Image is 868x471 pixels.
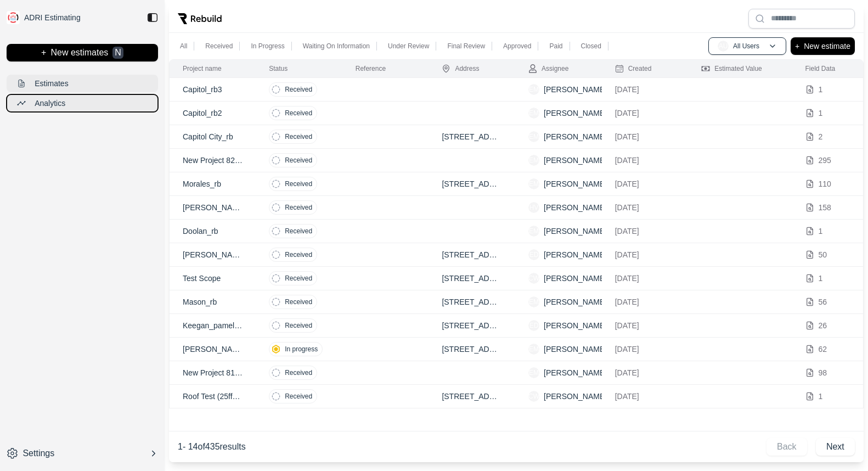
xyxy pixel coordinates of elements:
[544,344,607,355] p: [PERSON_NAME]
[544,84,607,95] p: [PERSON_NAME]
[183,131,243,142] p: Capitol City_rb
[285,345,318,354] p: In progress
[285,203,312,212] p: Received
[41,47,46,59] p: +
[615,131,675,142] p: [DATE]
[429,314,515,338] td: [STREET_ADDRESS][PERSON_NAME]
[112,47,123,59] div: N
[819,344,827,355] p: 62
[183,155,243,166] p: New Project 8251315
[447,42,485,51] p: Final Review
[35,78,68,89] p: Estimates
[429,172,515,196] td: [STREET_ADDRESS]
[285,132,312,141] p: Received
[7,75,158,92] button: Estimates
[285,180,312,188] p: Received
[819,296,827,307] p: 56
[528,131,539,142] span: EM
[528,84,539,95] span: EM
[544,320,607,331] p: [PERSON_NAME]
[819,155,831,166] p: 295
[183,108,243,119] p: Capitol_rb2
[528,108,539,119] span: EM
[615,64,652,73] div: Created
[285,109,312,117] p: Received
[615,296,675,307] p: [DATE]
[528,226,539,237] span: EM
[819,391,823,402] p: 1
[615,84,675,95] p: [DATE]
[285,227,312,235] p: Received
[7,94,158,112] button: Analytics
[528,178,539,189] span: EM
[544,273,607,284] p: [PERSON_NAME]
[615,108,675,119] p: [DATE]
[7,44,158,61] button: +New estimatesN
[183,367,243,378] p: New Project 8121139
[819,249,827,260] p: 50
[615,155,675,166] p: [DATE]
[819,320,827,331] p: 26
[183,178,243,189] p: Morales_rb
[50,47,108,59] p: New estimates
[819,273,823,284] p: 1
[549,42,562,51] p: Paid
[285,298,312,306] p: Received
[544,202,607,213] p: [PERSON_NAME]
[615,273,675,284] p: [DATE]
[285,274,312,283] p: Received
[251,42,284,51] p: In Progress
[544,131,607,142] p: [PERSON_NAME]
[183,249,243,260] p: [PERSON_NAME] Rb
[819,178,831,189] p: 110
[819,131,823,142] p: 2
[429,125,515,149] td: [STREET_ADDRESS]
[544,367,607,378] p: [PERSON_NAME]
[429,338,515,361] td: [STREET_ADDRESS]
[178,440,246,453] p: 1 - 14 of 435 results
[429,243,515,267] td: [STREET_ADDRESS]
[269,64,288,73] div: Status
[528,273,539,284] span: CW
[528,367,539,378] span: EM
[791,37,855,55] button: +New estimate
[819,226,823,237] p: 1
[429,290,515,314] td: [STREET_ADDRESS]
[528,320,539,331] span: ED
[285,392,312,401] p: Received
[147,12,158,23] img: toggle sidebar
[388,42,429,51] p: Under Review
[615,320,675,331] p: [DATE]
[183,296,243,307] p: Mason_rb
[178,13,222,24] img: Rebuild
[183,64,222,73] div: Project name
[205,42,233,51] p: Received
[183,344,243,355] p: [PERSON_NAME]
[528,344,539,355] span: EM
[183,273,243,284] p: Test Scope
[615,249,675,260] p: [DATE]
[795,40,799,53] p: +
[544,226,607,237] p: [PERSON_NAME]
[544,249,607,260] p: [PERSON_NAME]
[429,267,515,290] td: [STREET_ADDRESS]
[285,368,312,377] p: Received
[544,391,607,402] p: [PERSON_NAME]
[819,367,827,378] p: 98
[708,37,786,55] button: AUAll Users
[816,438,855,456] button: Next
[183,202,243,213] p: [PERSON_NAME] Test
[528,391,539,402] span: CW
[22,447,54,460] p: Settings
[285,156,312,165] p: Received
[718,41,729,52] span: AU
[272,345,280,354] img: in-progress.svg
[819,84,823,95] p: 1
[544,178,607,189] p: [PERSON_NAME]
[7,11,20,24] img: sidebar
[183,320,243,331] p: Keegan_pamela_rb
[615,202,675,213] p: [DATE]
[544,296,607,307] p: [PERSON_NAME]
[615,344,675,355] p: [DATE]
[581,42,601,51] p: Closed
